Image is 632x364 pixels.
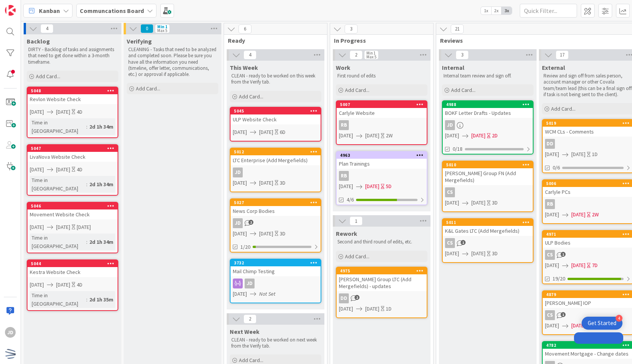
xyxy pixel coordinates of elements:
div: DD [545,139,555,149]
div: 2d 1h 34m [87,122,115,131]
div: 6D [280,128,285,136]
div: 3D [492,250,498,258]
div: JD [233,168,243,177]
div: JD [445,120,455,130]
span: 2 [243,314,256,324]
div: CS [443,187,533,197]
span: [DATE] [339,305,353,313]
div: 5010 [443,161,533,168]
span: [DATE] [365,305,379,313]
div: News Corp Bodies [231,206,321,216]
div: 4988 [443,101,533,108]
div: 5045 [231,108,321,114]
div: JD [231,218,321,228]
span: [DATE] [30,223,44,231]
span: [DATE] [339,182,353,190]
div: 5D [386,182,392,190]
span: Add Card... [345,87,369,93]
span: [DATE] [56,281,70,289]
div: CS [445,238,455,248]
div: 3D [280,179,285,187]
div: 5046 [31,203,118,209]
div: 5007Carlyle Website [337,101,427,118]
div: [PERSON_NAME] Group FN (Add Mergefields) [443,168,533,185]
p: Review and sign off from sales person, account manager or other Covala team/team lead (this can b... [543,73,632,98]
p: Second and third round of edits, etc. [337,239,426,245]
div: Open Get Started checklist, remaining modules: 4 [582,317,622,330]
span: [DATE] [445,132,459,140]
img: Visit kanbanzone.com [5,5,16,16]
div: 7D [592,261,598,269]
div: 3732 [231,259,321,266]
a: 4988BOKF Letter Drafts - UpdatesJD[DATE][DATE]2D0/18 [442,100,534,155]
span: [DATE] [56,166,70,174]
span: 3x [501,7,512,14]
div: 5046 [27,203,118,209]
span: 0/6 [553,164,560,172]
span: External [542,64,565,71]
span: 4 [40,24,53,33]
span: [DATE] [259,230,273,238]
span: [DATE] [471,250,485,258]
div: Max 5 [157,29,167,32]
div: ULP Website Check [231,114,321,124]
span: Internal [442,64,464,71]
a: 5010[PERSON_NAME] Group FN (Add Mergefields)CS[DATE][DATE]3D [442,161,534,212]
span: Backlog [27,37,50,45]
div: 2d 1h 35m [87,295,115,304]
p: CLEAN - ready to be worked on next week from the Verify tab. [231,337,320,350]
a: 5011K&L Gates LTC (Add Mergefields)CS[DATE][DATE]3D [442,218,534,263]
img: avatar [5,348,16,359]
div: 4D [77,166,82,174]
span: Next Week [230,328,260,335]
span: Kanban [39,6,60,15]
span: [DATE] [233,179,247,187]
span: [DATE] [545,322,559,330]
div: 5011 [443,219,533,226]
span: [DATE] [30,281,44,289]
div: 5007 [337,101,427,108]
a: 4975[PERSON_NAME] Group LTC (Add Mergefields) - updatesDD[DATE][DATE]1D [336,267,427,318]
div: 5012 [231,148,321,155]
div: JD [245,279,255,288]
div: 1D [386,305,392,313]
a: 4963Plan TrainingsRB[DATE][DATE]5D4/6 [336,151,427,205]
div: 5044Kestra Website Check [27,260,118,277]
span: Ready [228,37,318,44]
div: 5011K&L Gates LTC (Add Mergefields) [443,219,533,236]
div: Movement Website Check [27,209,118,219]
span: [DATE] [571,211,585,219]
span: 6 [239,24,252,34]
div: LTC Enterprise (Add Mergefields) [231,155,321,165]
a: 5012LTC Enterprise (Add Mergefields)JD[DATE][DATE]3D [230,148,321,192]
div: 4963 [340,153,427,158]
span: [DATE] [571,261,585,269]
p: CLEANING - Tasks that need to be analyzed and completed soon. Please be sure you have all the inf... [128,47,217,77]
span: 4 [243,50,256,60]
span: 0/18 [453,145,463,153]
span: Rework [336,230,357,237]
div: 3732Mail Chimp Testing [231,259,321,276]
div: JD [231,279,321,288]
span: 2 [355,295,360,300]
span: [DATE] [56,223,70,231]
div: 2d 1h 34m [87,238,115,246]
a: 5007Carlyle WebsiteRB[DATE][DATE]2W [336,100,427,145]
span: : [86,238,87,246]
div: 5047 [27,145,118,152]
span: 2 [248,220,253,225]
span: Add Card... [345,253,369,260]
div: 2W [592,211,599,219]
div: 5010[PERSON_NAME] Group FN (Add Mergefields) [443,161,533,185]
span: [DATE] [259,179,273,187]
div: 4963Plan Trainings [337,152,427,169]
span: [DATE] [545,261,559,269]
div: 5048 [31,88,118,93]
span: 1 [350,216,363,225]
span: This Week [230,64,258,71]
div: 4988BOKF Letter Drafts - Updates [443,101,533,118]
span: 19/20 [553,275,565,283]
span: : [86,122,87,131]
span: [DATE] [445,250,459,258]
div: Plan Trainings [337,159,427,169]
